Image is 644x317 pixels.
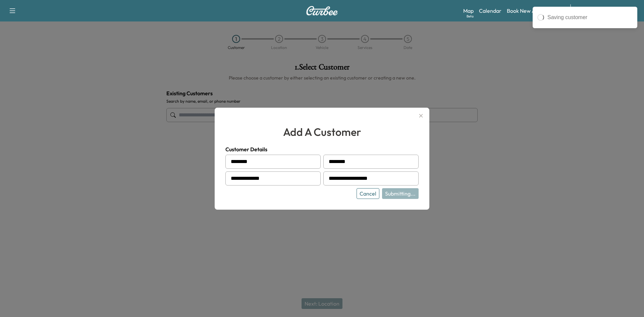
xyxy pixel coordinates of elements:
[225,124,419,140] h2: add a customer
[225,145,419,153] h4: Customer Details
[463,7,474,15] a: MapBeta
[479,7,501,15] a: Calendar
[467,14,474,19] div: Beta
[306,6,338,15] img: Curbee Logo
[357,188,379,199] button: Cancel
[547,13,633,21] div: Saving customer
[507,7,563,15] a: Book New Appointment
